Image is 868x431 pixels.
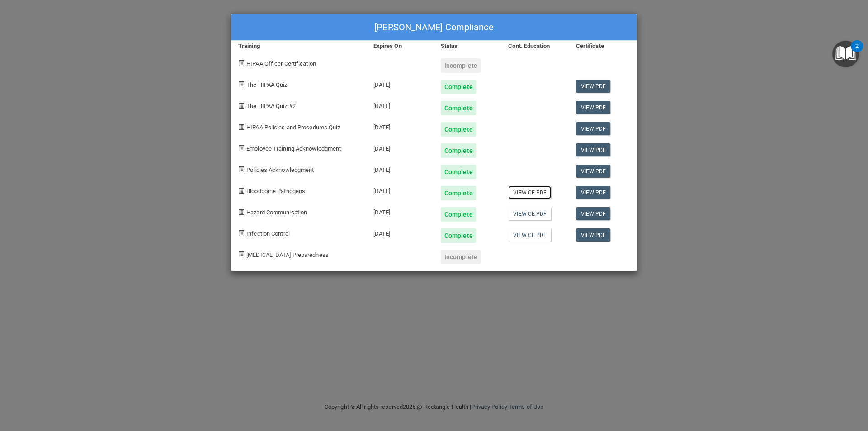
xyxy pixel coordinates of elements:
[367,222,434,243] div: [DATE]
[367,137,434,158] div: [DATE]
[508,186,551,199] a: View CE PDF
[576,165,611,178] a: View PDF
[576,186,611,199] a: View PDF
[246,188,305,194] span: Bloodborne Pathogens
[231,14,637,41] div: [PERSON_NAME] Compliance
[501,41,569,52] div: Cont. Education
[441,207,476,222] div: Complete
[246,145,341,152] span: Employee Training Acknowledgment
[246,251,329,258] span: [MEDICAL_DATA] Preparedness
[441,143,476,158] div: Complete
[367,73,434,94] div: [DATE]
[832,41,859,67] button: Open Resource Center, 2 new notifications
[246,81,287,88] span: The HIPAA Quiz
[569,41,637,52] div: Certificate
[246,166,314,173] span: Policies Acknowledgment
[576,228,611,242] a: View PDF
[434,41,501,52] div: Status
[367,179,434,200] div: [DATE]
[246,103,296,109] span: The HIPAA Quiz #2
[246,209,307,216] span: Hazard Communication
[441,228,476,243] div: Complete
[576,207,611,220] a: View PDF
[441,58,481,73] div: Incomplete
[441,101,476,115] div: Complete
[576,80,611,93] a: View PDF
[855,46,859,58] div: 2
[367,115,434,137] div: [DATE]
[441,250,481,264] div: Incomplete
[508,228,551,242] a: View CE PDF
[246,124,340,131] span: HIPAA Policies and Procedures Quiz
[367,158,434,179] div: [DATE]
[231,41,367,52] div: Training
[441,80,476,94] div: Complete
[576,122,611,135] a: View PDF
[246,230,290,237] span: Infection Control
[508,207,551,220] a: View CE PDF
[367,200,434,222] div: [DATE]
[441,122,476,137] div: Complete
[576,143,611,156] a: View PDF
[441,186,476,200] div: Complete
[367,94,434,115] div: [DATE]
[246,60,316,67] span: HIPAA Officer Certification
[367,41,434,52] div: Expires On
[576,101,611,114] a: View PDF
[441,165,476,179] div: Complete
